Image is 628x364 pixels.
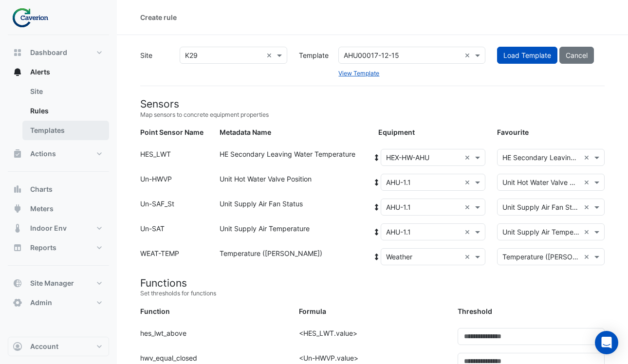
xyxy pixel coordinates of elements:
[8,144,109,164] button: Actions
[22,121,109,140] a: Templates
[8,43,109,62] button: Dashboard
[13,149,22,159] app-icon: Actions
[381,149,485,166] app-equipment-select: Select Equipment
[464,50,473,60] span: Clear
[584,252,592,262] span: Clear
[372,252,381,262] span: Copy equipment to all points
[378,128,415,136] strong: Equipment
[584,177,592,187] span: Clear
[293,47,332,78] label: Template
[30,67,50,77] span: Alerts
[140,98,605,110] h4: Sensors
[8,199,109,218] button: Meters
[464,152,473,163] span: Clear
[299,307,326,315] strong: Formula
[464,252,473,262] span: Clear
[30,204,54,214] span: Meters
[372,202,381,212] span: Copy equipment to all points
[381,248,485,265] app-equipment-select: Select Equipment
[13,223,22,233] app-icon: Indoor Env
[134,328,293,353] div: hes_lwt_above
[134,248,214,269] div: WEAT-TEMP
[134,47,174,78] label: Site
[220,128,271,136] strong: Metadata Name
[30,149,56,159] span: Actions
[381,223,485,240] app-equipment-select: Select Equipment
[140,277,605,289] h4: Functions
[140,289,605,298] small: Set thresholds for functions
[140,307,170,315] strong: Function
[8,293,109,312] button: Admin
[214,149,372,170] div: HE Secondary Leaving Water Temperature
[266,50,275,60] span: Clear
[214,174,372,195] div: Unit Hot Water Valve Position
[214,199,372,219] div: Unit Supply Air Fan Status
[464,227,473,237] span: Clear
[140,128,203,136] strong: Point Sensor Name
[13,184,22,194] app-icon: Charts
[464,202,473,212] span: Clear
[140,12,177,22] div: Create rule
[584,227,592,237] span: Clear
[30,298,52,308] span: Admin
[13,278,22,288] app-icon: Site Manager
[458,307,492,315] strong: Threshold
[8,238,109,257] button: Reports
[497,199,605,216] app-favourites-select: Select Favourite
[8,180,109,199] button: Charts
[30,342,58,351] span: Account
[584,152,592,163] span: Clear
[8,218,109,238] button: Indoor Env
[134,149,214,170] div: HES_LWT
[595,331,618,354] div: Open Intercom Messenger
[8,337,109,356] button: Account
[30,184,53,194] span: Charts
[372,152,381,163] span: Copy equipment to all points
[22,82,109,101] a: Site
[8,82,109,144] div: Alerts
[13,204,22,214] app-icon: Meters
[13,67,22,77] app-icon: Alerts
[8,273,109,293] button: Site Manager
[30,48,67,57] span: Dashboard
[497,47,557,64] button: Load Template
[497,223,605,240] app-favourites-select: Select Favourite
[584,202,592,212] span: Clear
[8,62,109,82] button: Alerts
[497,149,605,166] app-favourites-select: Select Favourite
[503,51,551,59] span: Load Template
[12,8,55,27] img: Company Logo
[293,328,452,353] div: <HES_LWT.value>
[214,223,372,244] div: Unit Supply Air Temperature
[30,223,67,233] span: Indoor Env
[13,48,22,57] app-icon: Dashboard
[559,47,594,64] button: Cancel
[30,278,74,288] span: Site Manager
[372,227,381,237] span: Copy equipment to all points
[464,177,473,187] span: Clear
[134,174,214,195] div: Un-HWVP
[134,199,214,219] div: Un-SAF_St
[30,243,56,253] span: Reports
[497,174,605,191] app-favourites-select: Select Favourite
[566,51,588,59] span: Cancel
[381,199,485,216] app-equipment-select: Select Equipment
[338,70,379,77] a: View Template
[381,174,485,191] app-equipment-select: Select Equipment
[140,110,605,119] small: Map sensors to concrete equipment properties
[497,128,529,136] strong: Favourite
[497,248,605,265] app-favourites-select: Select Favourite
[13,298,22,308] app-icon: Admin
[13,243,22,253] app-icon: Reports
[134,223,214,244] div: Un-SAT
[22,101,109,121] a: Rules
[214,248,372,269] div: Temperature ([PERSON_NAME])
[372,177,381,187] span: Copy equipment to all points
